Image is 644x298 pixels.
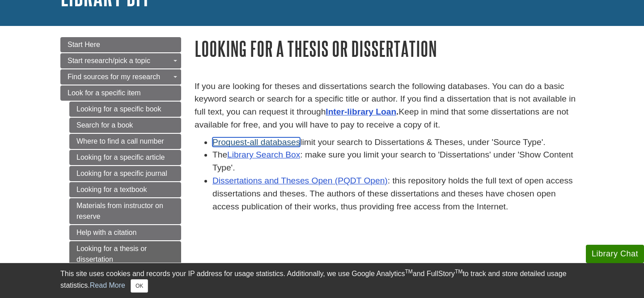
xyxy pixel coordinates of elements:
a: Start Here [60,37,181,52]
a: Start research/pick a topic [60,53,181,68]
a: Looking for a specific article [69,150,181,165]
a: Looking for a specific book [69,102,181,117]
a: Look for a specific item [60,85,181,101]
a: Where to find a call number [69,134,181,149]
a: Read More [90,281,125,289]
a: Find sources for my research [60,69,181,85]
strong: . [326,107,398,116]
button: Library Chat [586,245,644,263]
li: limit your search to Dissertations & Theses, under 'Source Type'. [212,136,584,149]
h1: Looking for a thesis or dissertation [195,37,584,60]
button: Close [131,279,148,293]
p: If you are looking for theses and dissertations search the following databases. You can do a basi... [195,80,584,132]
span: Start research/pick a topic [68,57,150,64]
li: The : make sure you limit your search to 'Dissertations' under 'Show Content Type'. [212,149,584,175]
a: Looking for a specific journal [69,166,181,181]
a: Inter-library Loan [326,107,396,116]
li: : this repository holds the full text of open access dissertations and theses. The authors of the... [212,175,584,213]
a: Looking for a textbook [69,182,181,197]
span: Start Here [68,41,100,48]
a: Dissertations and Theses Open (PQDT Open) [212,176,388,185]
a: Looking for a thesis or dissertation [69,241,181,267]
a: Library Search Box [227,150,300,159]
a: Proquest-all databases [212,137,300,147]
div: This site uses cookies and records your IP address for usage statistics. Additionally, we use Goo... [60,268,584,293]
span: Find sources for my research [68,73,160,81]
sup: TM [405,268,412,275]
a: Search for a book [69,118,181,133]
a: Materials from instructor on reserve [69,198,181,224]
span: Look for a specific item [68,89,141,97]
sup: TM [455,268,462,275]
a: Help with a citation [69,225,181,240]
